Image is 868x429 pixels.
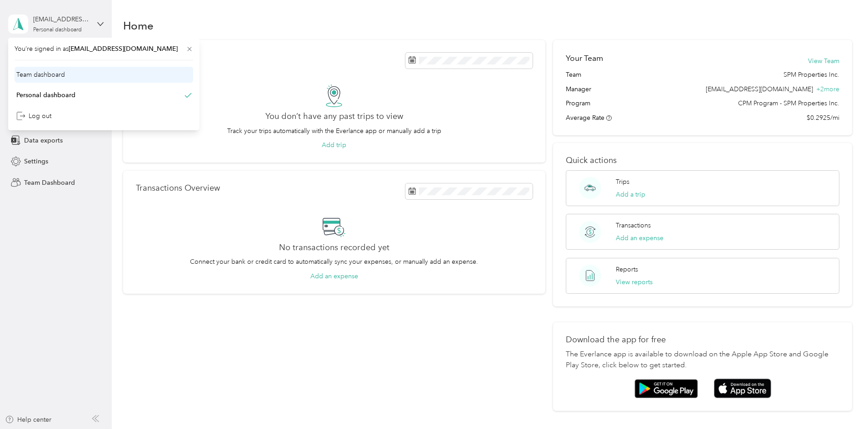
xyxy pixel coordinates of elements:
span: Settings [24,157,48,166]
span: You’re signed in as [15,44,193,54]
span: Team [566,70,581,79]
p: Download the app for free [566,335,839,345]
span: Average Rate [566,114,604,122]
button: Add an expense [616,233,663,243]
span: Data exports [24,136,63,145]
span: CPM Program - SPM Properties Inc. [738,99,839,108]
span: Manager [566,84,591,94]
span: + 2 more [816,85,839,93]
button: Add a trip [616,190,645,199]
span: SPM Properties Inc. [783,70,839,79]
button: Help center [5,415,51,424]
h1: Home [123,21,154,30]
div: Personal dashboard [16,90,75,100]
span: Team Dashboard [24,178,75,187]
button: Add an expense [310,271,358,281]
p: Quick actions [566,156,839,165]
button: View Team [808,56,839,66]
h2: Your Team [566,53,603,64]
p: Trips [616,177,629,187]
p: Track your trips automatically with the Everlance app or manually add a trip [227,126,441,136]
button: View reports [616,277,653,287]
img: App store [714,379,771,398]
p: The Everlance app is available to download on the Apple App Store and Google Play Store, click be... [566,349,839,371]
div: Log out [16,111,51,121]
h2: No transactions recorded yet [279,243,389,252]
h2: You don’t have any past trips to view [265,112,403,121]
button: Add trip [322,140,346,150]
p: Transactions [616,221,651,230]
span: Program [566,99,590,108]
p: Transactions Overview [136,183,220,193]
div: [EMAIL_ADDRESS][DOMAIN_NAME] [33,15,90,24]
iframe: Everlance-gr Chat Button Frame [817,378,868,429]
div: Personal dashboard [33,27,82,33]
p: Reports [616,265,638,274]
p: Connect your bank or credit card to automatically sync your expenses, or manually add an expense. [190,257,478,266]
img: Google play [634,379,698,398]
div: Team dashboard [16,70,65,79]
span: $0.2925/mi [807,113,839,123]
span: [EMAIL_ADDRESS][DOMAIN_NAME] [69,45,178,53]
span: [EMAIL_ADDRESS][DOMAIN_NAME] [706,85,813,93]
